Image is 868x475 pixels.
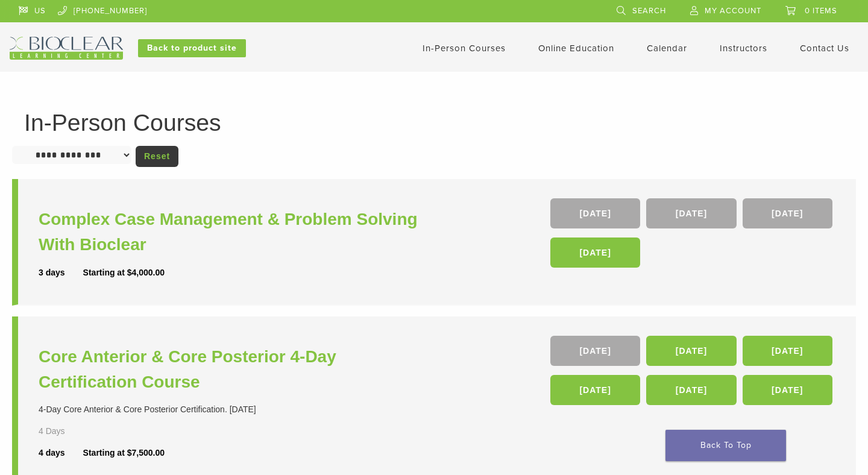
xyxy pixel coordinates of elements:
a: [DATE] [550,336,640,366]
a: Back To Top [665,430,786,461]
div: 4-Day Core Anterior & Core Posterior Certification. [DATE] [39,403,437,416]
span: Search [632,6,666,16]
div: , , , [550,198,835,274]
div: , , , , , [550,336,835,411]
a: Online Education [538,43,614,54]
div: 4 Days [39,425,98,438]
a: Instructors [720,43,767,54]
div: 3 days [39,266,83,279]
a: [DATE] [646,375,736,405]
a: [DATE] [550,237,640,268]
a: [DATE] [646,336,736,366]
a: [DATE] [743,375,832,405]
a: [DATE] [743,198,832,228]
a: In-Person Courses [423,43,506,54]
a: [DATE] [743,336,832,366]
a: [DATE] [646,198,736,228]
div: 4 days [39,447,83,459]
img: Bioclear [10,37,123,60]
div: Starting at $7,500.00 [83,447,165,459]
span: My Account [705,6,761,16]
span: 0 items [805,6,837,16]
a: Contact Us [800,43,849,54]
a: [DATE] [550,198,640,228]
a: Complex Case Management & Problem Solving With Bioclear [39,207,437,257]
h1: In-Person Courses [24,111,844,134]
a: Reset [136,146,178,167]
div: Starting at $4,000.00 [83,266,165,279]
a: Calendar [647,43,687,54]
a: Back to product site [138,39,246,57]
a: Core Anterior & Core Posterior 4-Day Certification Course [39,344,437,395]
a: [DATE] [550,375,640,405]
